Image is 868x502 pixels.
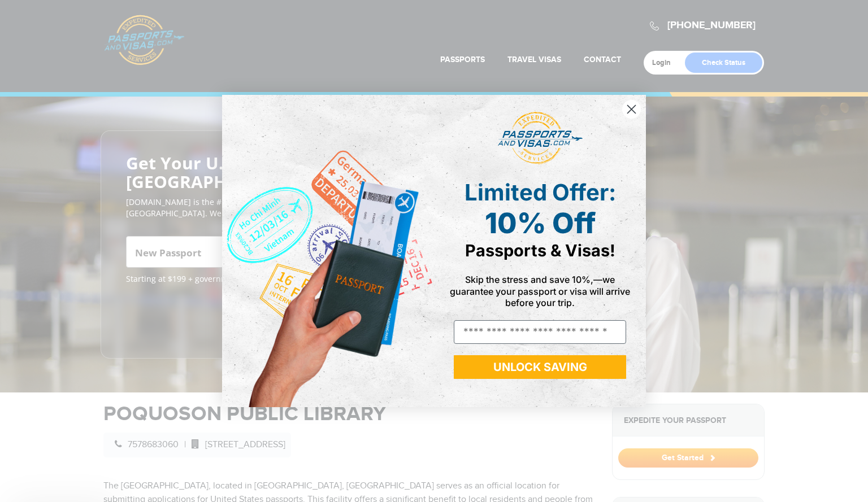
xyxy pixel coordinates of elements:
[465,241,615,260] span: Passports & Visas!
[485,206,596,240] span: 10% Off
[454,355,626,379] button: UNLOCK SAVING
[222,95,434,407] img: de9cda0d-0715-46ca-9a25-073762a91ba7.png
[465,178,616,206] span: Limited Offer:
[450,274,630,308] span: Skip the stress and save 10%,—we guarantee your passport or visa will arrive before your trip.
[622,99,641,119] button: Close dialog
[498,112,583,165] img: passports and visas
